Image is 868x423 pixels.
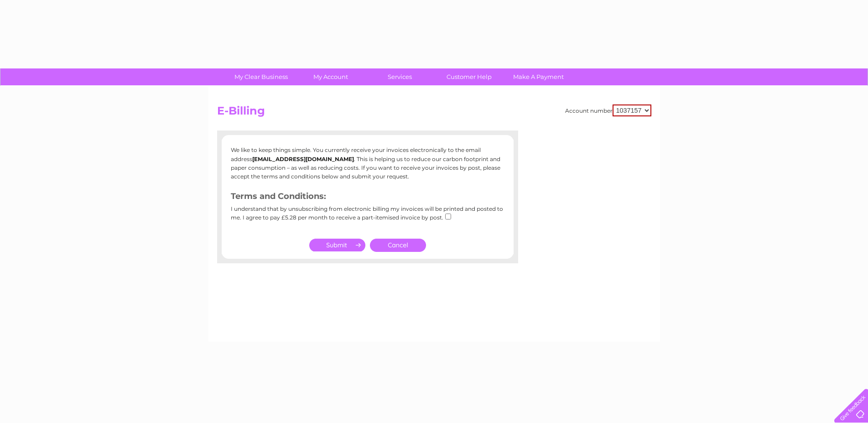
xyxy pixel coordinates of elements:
[223,68,299,85] a: My Clear Business
[370,239,426,252] a: Cancel
[231,206,504,227] div: I understand that by unsubscribing from electronic billing my invoices will be printed and posted...
[231,146,504,181] p: We like to keep things simple. You currently receive your invoices electronically to the email ad...
[309,239,365,251] input: Submit
[217,104,651,122] h2: E-Billing
[293,68,368,85] a: My Account
[501,68,576,85] a: Make A Payment
[565,104,651,116] div: Account number
[231,190,504,206] h3: Terms and Conditions:
[431,68,507,85] a: Customer Help
[252,156,354,162] b: [EMAIL_ADDRESS][DOMAIN_NAME]
[362,68,437,85] a: Services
